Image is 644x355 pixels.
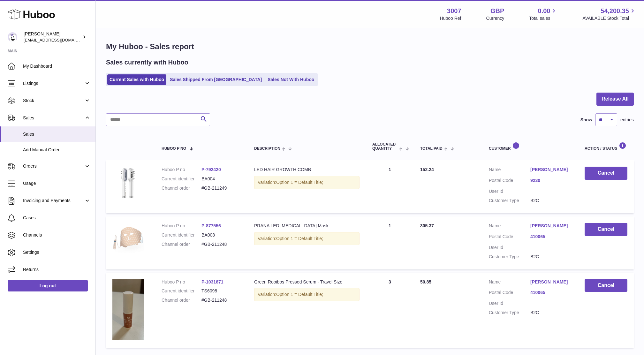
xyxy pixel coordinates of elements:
[276,236,323,241] span: Option 1 = Default Title;
[24,37,94,42] span: [EMAIL_ADDRESS][DOMAIN_NAME]
[254,223,360,229] div: PRANA LED [MEDICAL_DATA] Mask
[490,7,504,15] strong: GBP
[596,93,634,106] button: Release All
[162,167,201,173] dt: Huboo P no
[23,131,91,137] span: Sales
[620,117,634,123] span: entries
[23,80,84,87] span: Listings
[440,15,461,21] div: Huboo Ref
[112,279,144,340] img: 30071739367699.jpg
[201,297,241,303] dd: #GB-211248
[254,288,360,301] div: Variation:
[489,177,530,185] dt: Postal Code
[23,198,84,204] span: Invoicing and Payments
[23,147,91,153] span: Add Manual Order
[201,185,241,191] dd: #GB-211249
[24,31,81,43] div: [PERSON_NAME]
[201,223,221,228] a: P-877556
[529,7,557,21] a: 0.00 Total sales
[420,279,431,284] span: 50.85
[201,232,241,238] dd: BA008
[106,42,634,52] h1: My Huboo - Sales report
[254,147,280,151] span: Description
[23,180,91,186] span: Usage
[162,288,201,294] dt: Current identifier
[366,273,414,348] td: 3
[23,232,91,238] span: Channels
[489,223,530,230] dt: Name
[530,254,572,260] dd: B2C
[201,176,241,182] dd: BA004
[530,198,572,204] dd: B2C
[23,115,84,121] span: Sales
[162,241,201,247] dt: Channel order
[585,167,627,180] button: Cancel
[420,147,443,151] span: Total paid
[366,216,414,269] td: 1
[107,74,166,85] a: Current Sales with Huboo
[530,223,572,229] a: [PERSON_NAME]
[530,310,572,316] dd: B2C
[201,279,224,284] a: P-1031871
[530,177,572,184] a: 9230
[489,254,530,260] dt: Customer Type
[580,117,592,123] label: Show
[265,74,316,85] a: Sales Not With Huboo
[582,15,636,21] span: AVAILABLE Stock Total
[162,176,201,182] dt: Current identifier
[112,167,144,199] img: 30071687430506.png
[162,185,201,191] dt: Channel order
[23,267,91,273] span: Returns
[23,63,91,69] span: My Dashboard
[201,241,241,247] dd: #GB-211248
[582,7,636,21] a: 54,200.35 AVAILABLE Stock Total
[23,163,84,169] span: Orders
[489,300,530,306] dt: User Id
[530,167,572,173] a: [PERSON_NAME]
[372,142,398,151] span: ALLOCATED Quantity
[23,215,91,221] span: Cases
[162,147,186,151] span: Huboo P no
[162,279,201,285] dt: Huboo P no
[529,15,557,21] span: Total sales
[530,234,572,240] a: 410065
[585,223,627,236] button: Cancel
[489,310,530,316] dt: Customer Type
[8,32,17,42] img: bevmay@maysama.com
[489,279,530,287] dt: Name
[420,167,434,172] span: 152.24
[254,279,360,285] div: Green Rooibos Pressed Serum - Travel Size
[162,297,201,303] dt: Channel order
[585,142,627,151] div: Action / Status
[585,279,627,292] button: Cancel
[8,280,88,291] a: Log out
[168,74,264,85] a: Sales Shipped From [GEOGRAPHIC_DATA]
[489,234,530,241] dt: Postal Code
[489,167,530,174] dt: Name
[162,223,201,229] dt: Huboo P no
[530,279,572,285] a: [PERSON_NAME]
[112,223,144,255] img: 30071704385433.jpg
[366,160,414,213] td: 1
[538,7,550,15] span: 0.00
[447,7,461,15] strong: 3007
[486,15,504,21] div: Currency
[489,290,530,297] dt: Postal Code
[530,290,572,296] a: 410065
[254,232,360,245] div: Variation:
[201,288,241,294] dd: TS6098
[254,176,360,189] div: Variation:
[23,98,84,104] span: Stock
[276,292,323,297] span: Option 1 = Default Title;
[489,245,530,251] dt: User Id
[254,167,360,173] div: LED HAIR GROWTH COMB
[489,188,530,194] dt: User Id
[420,223,434,228] span: 305.37
[276,180,323,185] span: Option 1 = Default Title;
[601,7,629,15] span: 54,200.35
[489,198,530,204] dt: Customer Type
[162,232,201,238] dt: Current identifier
[201,167,221,172] a: P-792420
[489,142,572,151] div: Customer
[106,58,188,67] h2: Sales currently with Huboo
